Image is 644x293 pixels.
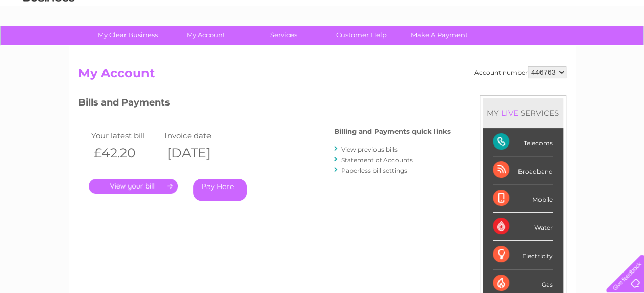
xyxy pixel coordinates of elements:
h4: Billing and Payments quick links [334,128,451,135]
a: 0333 014 3131 [451,5,522,18]
div: Account number [474,66,566,78]
a: My Clear Business [86,26,170,45]
a: Make A Payment [397,26,482,45]
div: Telecoms [493,128,553,156]
td: Your latest bill [89,129,162,142]
h3: Bills and Payments [78,95,451,113]
a: Contact [576,44,601,51]
a: Blog [555,44,570,51]
a: . [89,179,178,194]
th: [DATE] [162,142,236,163]
a: Water [464,44,483,51]
h2: My Account [78,66,566,86]
div: Water [493,213,553,241]
th: £42.20 [89,142,162,163]
a: Energy [489,44,512,51]
a: Paperless bill settings [341,166,407,174]
div: Clear Business is a trading name of Verastar Limited (registered in [GEOGRAPHIC_DATA] No. 3667643... [80,6,565,50]
div: Mobile [493,184,553,213]
div: MY SERVICES [483,98,563,128]
a: Customer Help [319,26,404,45]
a: Telecoms [518,44,549,51]
a: Statement of Accounts [341,156,413,164]
a: Log out [610,44,634,51]
td: Invoice date [162,129,236,142]
img: logo.png [23,27,75,58]
a: Services [241,26,326,45]
div: LIVE [499,108,521,118]
div: Broadband [493,156,553,184]
div: Electricity [493,241,553,269]
a: My Account [163,26,248,45]
a: View previous bills [341,145,398,153]
a: Pay Here [193,179,247,201]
